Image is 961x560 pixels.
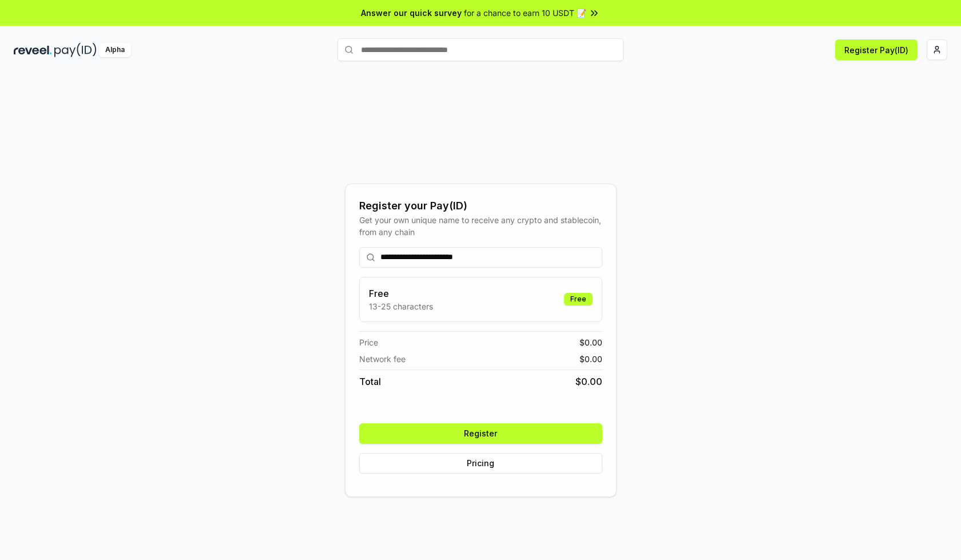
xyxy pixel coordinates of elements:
span: $ 0.00 [575,375,602,388]
span: Network fee [359,353,406,365]
h3: Free [369,287,433,300]
span: Price [359,336,378,348]
button: Register [359,423,602,444]
img: pay_id [54,43,97,57]
span: $ 0.00 [579,353,602,365]
div: Alpha [99,43,131,57]
p: 13-25 characters [369,300,433,312]
button: Register Pay(ID) [835,39,918,60]
div: Free [564,293,593,305]
div: Get your own unique name to receive any crypto and stablecoin, from any chain [359,214,602,238]
button: Pricing [359,453,602,474]
div: Register your Pay(ID) [359,198,602,214]
span: $ 0.00 [579,336,602,348]
span: Total [359,375,381,388]
span: Answer our quick survey [361,7,462,19]
span: for a chance to earn 10 USDT 📝 [464,7,586,19]
img: reveel_dark [14,43,52,57]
